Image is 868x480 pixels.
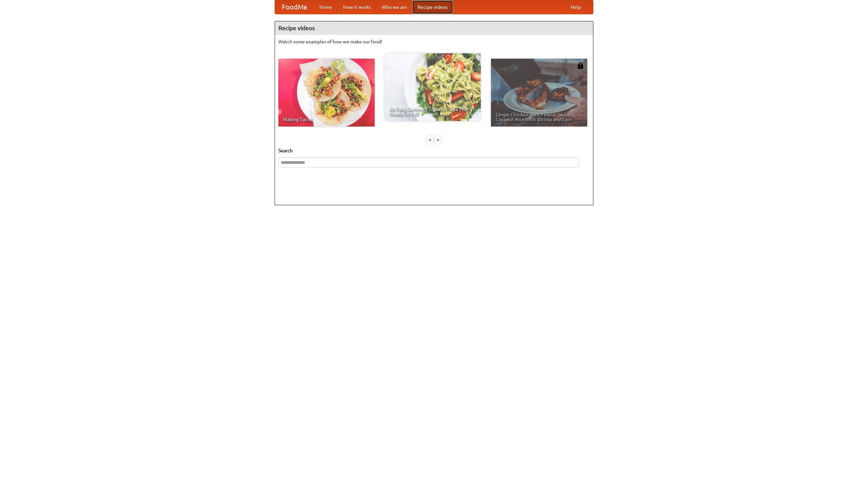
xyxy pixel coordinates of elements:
div: « [427,135,433,144]
div: » [435,135,441,144]
a: An Easy, Summery Tomato Pasta That's Ready for Fall [384,53,481,121]
a: FoodMe [275,0,314,14]
h4: Recipe videos [275,21,593,35]
img: 483408.png [577,62,584,69]
a: Making Tacos [278,59,375,127]
a: How it works [338,0,376,14]
p: Watch some examples of how we make our food! [278,38,590,45]
span: An Easy, Summery Tomato Pasta That's Ready for Fall [389,107,476,116]
span: Making Tacos [283,117,370,122]
h5: Search [278,147,590,154]
a: Home [314,0,338,14]
a: Help [565,0,586,14]
a: Recipe videos [412,0,453,14]
a: Who we are [376,0,412,14]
